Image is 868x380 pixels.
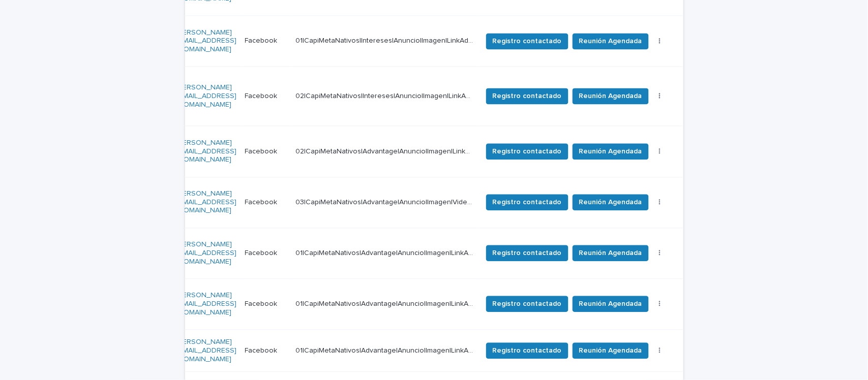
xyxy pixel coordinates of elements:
span: Reunión Agendada [579,345,642,356]
button: Registro contactado [486,194,568,210]
span: Reunión Agendada [579,299,642,309]
p: 01|CapiMetaNativos|Intereses|Anuncio|Imagen|LinkAd|AON|Mayo|2025|TeamCapi|SinPie [296,35,476,45]
p: Facebook [245,247,280,258]
p: 01|CapiMetaNativos|Advantage|Anuncio|Imagen|LinkAd|AON|Mayo|2025|TeamCapi|SinPie [296,344,476,355]
button: Reunión Agendada [573,88,649,104]
a: [PERSON_NAME][EMAIL_ADDRESS][DOMAIN_NAME] [177,28,237,54]
p: 01|CapiMetaNativos|Advantage|Anuncio|Imagen|LinkAd|AON|Mayo|2025|TeamCapi|SinPie [296,247,476,258]
a: [PERSON_NAME][EMAIL_ADDRESS][DOMAIN_NAME] [177,240,237,266]
button: Reunión Agendada [573,194,649,210]
span: Registro contactado [493,91,562,101]
a: [PERSON_NAME][EMAIL_ADDRESS][DOMAIN_NAME] [177,338,237,363]
p: Facebook [245,298,280,308]
p: Facebook [245,145,280,156]
p: 02|CapiMetaNativos|Intereses|Anuncio|Imagen|LinkAd|AON|Mayo|2025|TeamCapi|UF [296,90,476,101]
span: Registro contactado [493,345,562,356]
p: 01|CapiMetaNativos|Advantage|Anuncio|Imagen|LinkAd|AON|Mayo|2025|TeamCapi|SinPie [296,298,476,308]
p: Facebook [245,196,280,207]
p: Facebook [245,90,280,101]
span: Reunión Agendada [579,197,642,207]
p: 02|CapiMetaNativos|Advantage|Anuncio|Imagen|LinkAd|AON|Mayo|2025|TeamCapi|UF [296,145,476,156]
button: Registro contactado [486,245,568,261]
button: Reunión Agendada [573,342,649,359]
p: Facebook [245,344,280,355]
button: Registro contactado [486,342,568,359]
p: 03|CapiMetaNativos|Advantage|Anuncio|Imagen|Video|AON|Mayo|2025|TeamCapi|SinAhorro [296,196,476,207]
p: Facebook [245,35,280,45]
span: Registro contactado [493,146,562,156]
span: Registro contactado [493,299,562,309]
span: Registro contactado [493,36,562,46]
button: Registro contactado [486,33,568,49]
button: Reunión Agendada [573,143,649,160]
button: Registro contactado [486,296,568,312]
a: [PERSON_NAME][EMAIL_ADDRESS][DOMAIN_NAME] [177,291,237,316]
a: [PERSON_NAME][EMAIL_ADDRESS][DOMAIN_NAME] [177,189,237,215]
button: Reunión Agendada [573,33,649,49]
a: [PERSON_NAME][EMAIL_ADDRESS][DOMAIN_NAME] [177,83,237,109]
span: Registro contactado [493,197,562,207]
a: [PERSON_NAME][EMAIL_ADDRESS][DOMAIN_NAME] [177,139,237,164]
span: Reunión Agendada [579,36,642,46]
span: Registro contactado [493,248,562,258]
button: Registro contactado [486,88,568,104]
button: Registro contactado [486,143,568,160]
button: Reunión Agendada [573,296,649,312]
span: Reunión Agendada [579,91,642,101]
span: Reunión Agendada [579,248,642,258]
button: Reunión Agendada [573,245,649,261]
span: Reunión Agendada [579,146,642,156]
